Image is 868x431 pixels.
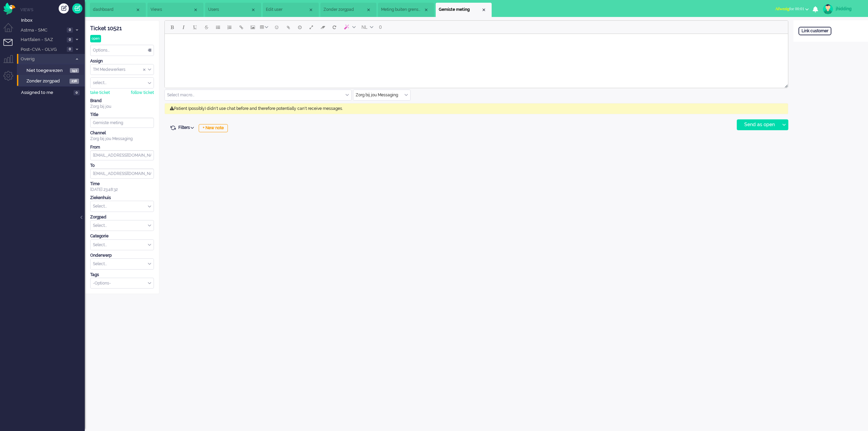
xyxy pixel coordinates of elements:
[340,21,358,33] button: AI
[224,21,235,33] button: Numbered list
[93,7,135,13] span: dashboard
[72,3,82,14] a: Quick Ticket
[164,103,788,114] div: Patient (possibly) didn't use chat before and therefore potentially can't receive messages.
[3,39,19,54] li: Tickets menu
[90,64,154,75] div: Assign Group
[3,71,19,86] li: Admin menu
[3,55,19,70] li: Supervisor menu
[266,7,308,13] span: Edit user
[836,5,861,12] div: jhidding
[67,37,73,42] span: 0
[737,120,780,130] div: Send as open
[20,56,72,62] span: Overig
[366,7,371,13] div: Close tab
[178,125,196,130] span: Filters
[199,124,228,132] div: + New note
[90,58,154,64] div: Assign
[26,78,68,84] span: Zonder zorgpad
[20,7,85,13] li: Views
[317,21,329,33] button: Clear formatting
[131,90,154,96] div: follow ticket
[135,7,141,13] div: Close tab
[90,233,154,239] div: Categorie
[308,7,314,13] div: Close tab
[59,3,69,14] div: Create ticket
[90,25,154,33] div: Ticket 10521
[90,136,154,142] div: Zorg bij jou Messaging
[90,77,154,89] div: Assign User
[165,34,788,82] iframe: Rich Text Area
[20,16,85,24] a: Inbox
[70,79,79,84] span: 238
[208,7,251,13] span: Users
[201,21,212,33] button: Strikethrough
[147,3,203,17] li: Viewsettings
[775,6,789,11] span: Afwezig
[90,90,110,96] div: take ticket
[782,82,788,88] div: Resize
[205,3,261,17] li: Users
[329,21,340,33] button: Reset content
[90,3,146,17] li: Dashboard
[3,23,19,38] li: Dashboard menu
[67,27,73,33] span: 0
[771,4,813,14] button: Afwezigfor 00:01
[436,3,492,17] li: 10521
[263,3,319,17] li: 37
[90,163,154,169] div: To
[90,278,154,289] div: Select Tags
[70,68,79,73] span: 193
[90,112,154,118] div: Title
[90,272,154,278] div: Tags
[481,7,487,13] div: Close tab
[381,7,423,13] span: Meting buiten grenswaarden
[90,98,154,104] div: Brand
[189,21,201,33] button: Underline
[20,77,84,84] a: Zonder zorgpad 238
[20,37,65,43] span: Hartfalen - SAZ
[775,6,804,11] span: for 00:01
[282,21,294,33] button: Add attachment
[771,2,813,17] li: Afwezigfor 00:01
[90,144,154,150] div: From
[193,7,198,13] div: Close tab
[21,17,85,24] span: Inbox
[247,21,258,33] button: Insert/edit image
[305,21,317,33] button: Fullscreen
[20,46,65,53] span: Post-CVA - OLVG
[90,214,154,220] div: Zorgpad
[294,21,305,33] button: Delay message
[212,21,224,33] button: Bullet list
[439,7,481,13] span: Gemiste meting
[90,253,154,258] div: Onderwerp
[235,21,247,33] button: Insert/edit link
[20,89,85,96] a: Assigned to me 0
[376,21,385,33] button: 0
[361,24,368,30] span: NL
[258,21,271,33] button: Table
[90,181,154,187] div: Time
[423,7,429,13] div: Close tab
[166,21,178,33] button: Bold
[90,104,154,110] div: Zorg bij jou
[178,21,189,33] button: Italic
[3,3,15,15] img: flow_omnibird.svg
[3,4,15,9] a: Omnidesk
[151,7,193,13] span: Views
[378,3,434,17] li: 4772
[323,7,366,13] span: Zonder zorgpad
[90,181,154,193] div: [DATE] 23:48:32
[90,130,154,136] div: Channel
[20,27,65,34] span: Astma - SMC
[379,24,382,30] span: 0
[90,195,154,201] div: Ziekenhuis
[74,90,80,95] span: 0
[26,67,68,74] span: Niet toegewezen
[823,4,833,14] img: avatar
[358,21,376,33] button: Language
[251,7,256,13] div: Close tab
[822,4,861,14] a: jhidding
[20,66,84,74] a: Niet toegewezen 193
[798,27,831,35] div: Link customer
